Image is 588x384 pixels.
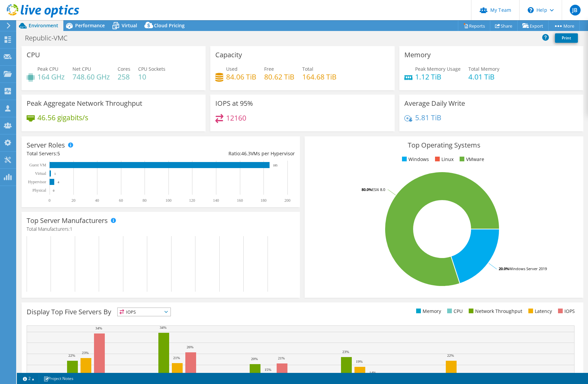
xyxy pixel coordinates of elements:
div: Total Servers: [27,150,161,157]
span: 5 [57,150,60,157]
text: 15% [265,367,271,372]
span: 46.3 [241,150,251,157]
span: Cores [118,66,130,72]
span: Peak CPU [37,66,58,72]
span: Peak Memory Usage [415,66,461,72]
text: 19% [356,359,363,363]
text: 60 [119,198,123,203]
h4: 10 [138,73,165,81]
text: 14% [369,371,376,375]
tspan: 20.0% [499,266,509,271]
h3: CPU [27,51,40,59]
span: Performance [75,22,105,29]
h4: 5.81 TiB [415,114,441,121]
h4: 1.12 TiB [415,73,461,81]
span: Environment [29,22,58,29]
span: IOPS [118,308,171,316]
text: 185 [273,164,278,167]
h4: 12160 [226,114,246,122]
text: 160 [237,198,243,203]
text: 1 [54,172,56,175]
li: VMware [458,156,484,163]
h1: Republic-VMC [22,34,78,42]
li: Windows [400,156,429,163]
a: Print [555,33,578,43]
tspan: 80.0% [362,187,372,192]
h4: 80.62 TiB [264,73,295,81]
h4: 164.68 TiB [302,73,337,81]
text: Hypervisor [28,180,46,184]
text: 21% [173,356,180,360]
text: 23% [342,350,349,354]
h3: Capacity [215,51,242,59]
h4: 748.60 GHz [72,73,110,81]
span: Total Memory [468,66,499,72]
a: Project Notes [39,374,78,383]
tspan: ESXi 8.0 [372,187,385,192]
span: Net CPU [72,66,91,72]
h3: IOPS at 95% [215,100,253,107]
span: Virtual [122,22,137,29]
h3: Server Roles [27,141,65,149]
a: 2 [18,374,39,383]
h3: Memory [404,51,431,59]
text: 21% [278,356,285,360]
text: 100 [165,198,172,203]
text: 26% [187,345,193,349]
h4: Total Manufacturers: [27,225,295,233]
text: 180 [260,198,267,203]
a: Share [490,21,518,31]
span: Free [264,66,274,72]
h3: Top Operating Systems [310,141,578,149]
div: Ratio: VMs per Hypervisor [161,150,295,157]
span: Cloud Pricing [154,22,185,29]
tspan: Windows Server 2019 [509,266,547,271]
h4: 258 [118,73,130,81]
text: 140 [213,198,219,203]
text: 22% [68,353,75,357]
li: IOPS [556,308,575,315]
li: Linux [433,156,454,163]
li: Memory [414,308,441,315]
h4: 46.56 gigabits/s [37,114,88,121]
text: 0 [53,189,55,192]
a: Export [517,21,549,31]
a: Reports [458,21,490,31]
text: Virtual [35,171,47,176]
span: 1 [70,226,72,232]
span: Used [226,66,238,72]
a: More [548,21,580,31]
text: 200 [284,198,290,203]
h3: Peak Aggregate Network Throughput [27,100,142,107]
text: 20 [71,198,75,203]
text: 40 [95,198,99,203]
li: Latency [527,308,552,315]
svg: \n [528,7,534,13]
text: 80 [143,198,147,203]
span: JB [570,5,581,15]
text: 23% [82,351,89,355]
h3: Average Daily Write [404,100,465,107]
text: 0 [49,198,51,203]
span: Total [302,66,313,72]
text: 120 [189,198,195,203]
li: Network Throughput [467,308,522,315]
span: CPU Sockets [138,66,165,72]
li: CPU [445,308,463,315]
text: 34% [160,325,166,329]
text: 20% [251,357,258,361]
text: Guest VM [29,163,46,167]
text: Physical [32,188,46,193]
h4: 4.01 TiB [468,73,499,81]
text: 34% [95,326,102,330]
text: 4 [58,181,59,184]
h3: Top Server Manufacturers [27,217,108,224]
h4: 84.06 TiB [226,73,256,81]
h4: 164 GHz [37,73,65,81]
text: 22% [447,353,454,357]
